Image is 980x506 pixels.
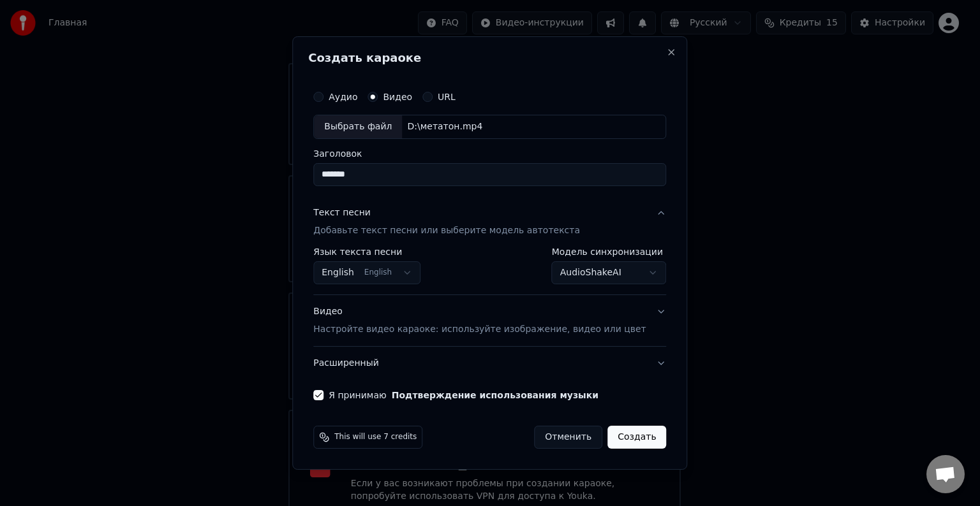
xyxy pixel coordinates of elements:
button: Текст песниДобавьте текст песни или выберите модель автотекста [313,196,666,247]
div: Выбрать файл [314,115,402,138]
label: Заголовок [313,149,666,158]
button: Расширенный [313,347,666,380]
button: Создать [607,426,666,449]
div: Видео [313,305,646,336]
button: Я принимаю [392,391,598,400]
label: Язык текста песни [313,247,420,256]
label: Аудио [329,92,357,101]
label: Модель синхронизации [552,247,667,256]
h2: Создать караоке [308,52,671,64]
label: Видео [383,92,412,101]
button: ВидеоНастройте видео караоке: используйте изображение, видео или цвет [313,295,666,346]
button: Отменить [534,426,602,449]
p: Настройте видео караоке: используйте изображение, видео или цвет [313,323,646,336]
div: Текст песни [313,206,371,219]
p: Добавьте текст песни или выберите модель автотекста [313,224,580,237]
span: This will use 7 credits [334,432,417,442]
label: URL [438,92,456,101]
div: Текст песниДобавьте текст песни или выберите модель автотекста [313,247,666,294]
div: D:\метатон.mp4 [402,120,487,133]
label: Я принимаю [329,391,598,400]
